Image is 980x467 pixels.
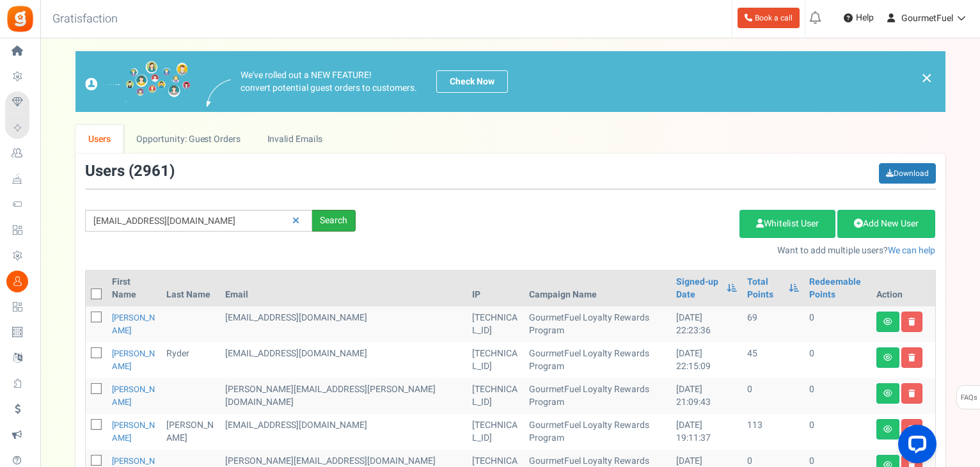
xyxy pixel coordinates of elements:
h3: Users ( ) [85,163,175,180]
td: [DATE] 19:11:37 [671,414,743,450]
a: Total Points [747,276,782,301]
img: images [207,79,231,107]
td: [TECHNICAL_ID] [467,342,523,378]
a: Whitelist User [739,210,835,238]
img: Gratisfaction [6,4,35,33]
td: GourmetFuel Loyalty Rewards Program [524,378,671,414]
span: 2961 [134,160,170,182]
a: Users [75,125,124,154]
th: Last Name [161,271,220,306]
a: [PERSON_NAME] [112,419,155,444]
a: Help [839,8,879,28]
td: 113 [742,414,804,450]
span: Help [853,12,874,24]
a: Add New User [837,210,935,238]
a: [PERSON_NAME] [112,312,155,336]
td: [TECHNICAL_ID] [467,306,523,342]
td: [EMAIL_ADDRESS][DOMAIN_NAME] [220,414,467,450]
a: Opportunity: Guest Orders [123,125,253,154]
a: Check Now [436,70,508,93]
span: FAQs [960,386,977,410]
td: [DATE] 22:23:36 [671,306,743,342]
td: [TECHNICAL_ID] [467,378,523,414]
i: View details [883,318,892,326]
td: [EMAIL_ADDRESS][DOMAIN_NAME] [220,342,467,378]
a: Book a call [738,8,800,28]
td: GourmetFuel Loyalty Rewards Program [524,306,671,342]
a: [PERSON_NAME] [112,383,155,408]
th: Action [871,271,935,306]
a: Invalid Emails [254,125,335,154]
a: Signed-up Date [676,276,721,301]
i: View details [883,354,892,361]
td: 45 [742,342,804,378]
td: [TECHNICAL_ID] [467,414,523,450]
th: First Name [107,271,161,306]
a: Redeemable Points [809,276,865,301]
a: [PERSON_NAME] [112,347,155,372]
td: GourmetFuel Loyalty Rewards Program [524,342,671,378]
i: Delete user [908,318,915,326]
td: GourmetFuel Loyalty Rewards Program [524,414,671,450]
span: GourmetFuel [901,12,953,25]
td: Ryder [161,342,220,378]
i: View details [883,425,892,433]
p: We've rolled out a NEW FEATURE! convert potential guest orders to customers. [241,69,417,95]
th: Email [220,271,467,306]
td: 0 [804,378,871,414]
th: IP [467,271,523,306]
td: [PERSON_NAME] [161,414,220,450]
i: View details [883,390,892,397]
h3: Gratisfaction [38,6,132,32]
a: Reset [286,210,306,232]
td: 0 [804,306,871,342]
td: 69 [742,306,804,342]
td: 0 [804,414,871,450]
i: Delete user [908,390,915,397]
input: Search by email or name [85,210,312,232]
td: 0 [804,342,871,378]
a: × [921,70,933,86]
td: 0 [742,378,804,414]
i: Delete user [908,354,915,361]
td: [DATE] 21:09:43 [671,378,743,414]
img: images [85,61,191,102]
p: Want to add multiple users? [375,244,936,257]
a: Download [879,163,936,184]
th: Campaign Name [524,271,671,306]
div: Search [312,210,356,232]
td: [DATE] 22:15:09 [671,342,743,378]
td: [EMAIL_ADDRESS][DOMAIN_NAME] [220,306,467,342]
td: [PERSON_NAME][EMAIL_ADDRESS][PERSON_NAME][DOMAIN_NAME] [220,378,467,414]
a: We can help [888,244,935,257]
